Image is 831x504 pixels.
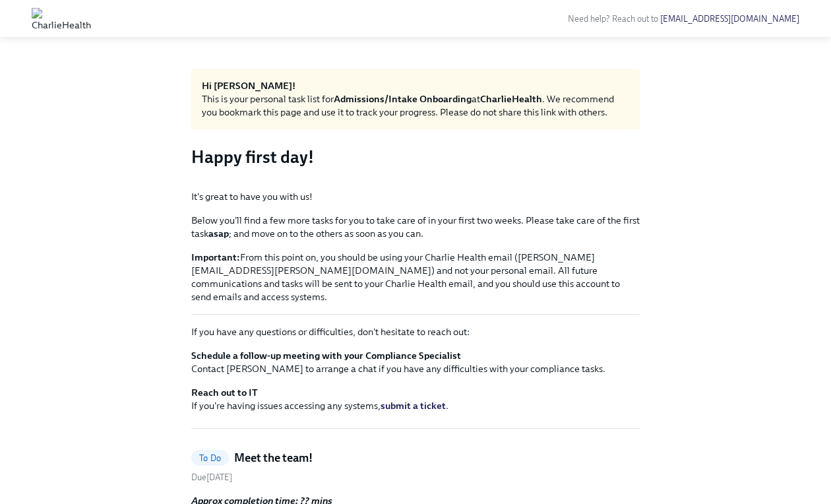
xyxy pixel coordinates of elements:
[191,453,229,463] span: To Do
[334,93,472,105] strong: Admissions/Intake Onboarding
[191,325,640,338] p: If you have any questions or difficulties, don't hesitate to reach out:
[191,387,258,398] strong: Reach out to IT
[381,400,446,412] a: submit a ticket
[202,92,629,119] div: This is your personal task list for at . We recommend you bookmark this page and use it to track ...
[480,93,542,105] strong: CharlieHealth
[191,214,640,240] p: Below you'll find a few more tasks for you to take care of in your first two weeks. Please take c...
[660,14,799,24] a: [EMAIL_ADDRESS][DOMAIN_NAME]
[191,251,240,263] strong: Important:
[32,8,91,29] img: CharlieHealth
[191,251,640,303] p: From this point on, you should be using your Charlie Health email ([PERSON_NAME][EMAIL_ADDRESS][P...
[191,190,640,203] p: It's great to have you with us!
[191,350,461,362] strong: Schedule a follow-up meeting with your Compliance Specialist
[234,450,313,466] h5: Meet the team!
[191,450,640,484] a: To DoMeet the team!Due[DATE]
[191,386,640,412] p: If you're having issues accessing any systems, .
[191,145,640,169] h3: Happy first day!
[568,14,799,24] span: Need help? Reach out to
[191,349,640,375] p: Contact [PERSON_NAME] to arrange a chat if you have any difficulties with your compliance tasks.
[202,80,295,92] strong: Hi [PERSON_NAME]!
[191,472,232,482] span: Tuesday, August 12th 2025, 10:00 am
[208,228,229,239] strong: asap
